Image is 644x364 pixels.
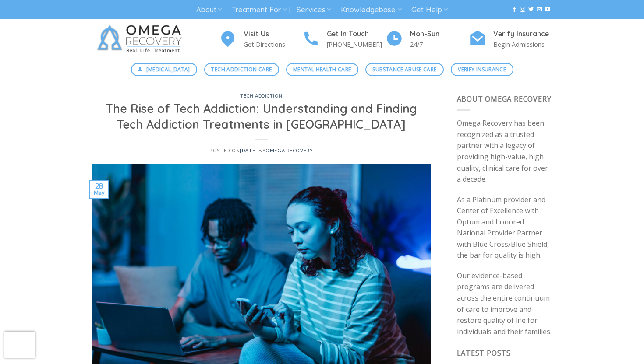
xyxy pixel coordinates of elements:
[457,270,552,338] p: Our evidence-based programs are delivered across the entire continuum of care to improve and rest...
[545,7,550,13] a: Follow on YouTube
[327,39,386,49] p: [PHONE_NUMBER]
[265,147,313,154] a: Omega Recovery
[528,7,534,13] a: Follow on Twitter
[410,28,469,40] h4: Mon-Sun
[512,7,517,13] a: Follow on Facebook
[219,28,302,50] a: Visit Us Get Directions
[92,19,191,59] img: Omega Recovery
[4,332,35,358] iframe: reCAPTCHA
[457,194,552,262] p: As a Platinum provider and Center of Excellence with Optum and honored National Provider Partner ...
[365,63,444,76] a: Substance Abuse Care
[196,2,222,18] a: About
[457,118,552,185] p: Omega Recovery has been recognized as a trusted partner with a legacy of providing high-value, hi...
[286,63,358,76] a: Mental Health Care
[537,7,542,13] a: Send us an email
[211,65,272,73] span: Tech Addiction Care
[451,63,513,76] a: Verify Insurance
[457,348,511,358] span: Latest Posts
[469,28,552,50] a: Verify Insurance Begin Admissions
[457,94,552,104] span: About Omega Recovery
[341,2,401,18] a: Knowledgebase
[146,65,190,73] span: [MEDICAL_DATA]
[131,63,198,76] a: [MEDICAL_DATA]
[232,2,287,18] a: Treatment For
[293,65,351,73] span: Mental Health Care
[244,28,302,40] h4: Visit Us
[204,63,279,76] a: Tech Addiction Care
[244,39,302,49] p: Get Directions
[258,147,313,154] span: by
[372,65,436,73] span: Substance Abuse Care
[297,2,331,18] a: Services
[411,2,448,18] a: Get Help
[493,39,552,49] p: Begin Admissions
[302,28,386,50] a: Get In Touch [PHONE_NUMBER]
[240,147,257,154] a: [DATE]
[458,65,506,73] span: Verify Insurance
[327,28,386,40] h4: Get In Touch
[209,147,257,154] span: Posted on
[410,39,469,49] p: 24/7
[240,93,282,99] a: tech addiction
[103,101,420,132] h1: The Rise of Tech Addiction: Understanding and Finding Tech Addiction Treatments in [GEOGRAPHIC_DATA]
[493,28,552,40] h4: Verify Insurance
[520,7,525,13] a: Follow on Instagram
